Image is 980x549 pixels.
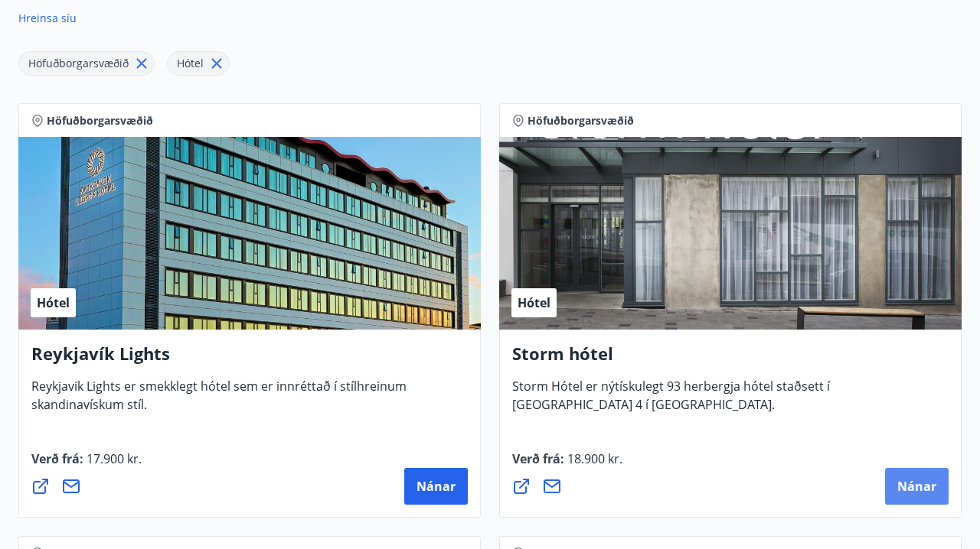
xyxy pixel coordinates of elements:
[18,11,77,25] span: Hreinsa síu
[83,450,142,467] span: 17.900 kr.
[528,113,634,128] span: Höfuðborgarsvæðið
[897,478,936,495] span: Nánar
[31,450,142,479] span: Verð frá :
[512,342,949,377] h4: Storm hótel
[512,378,830,425] span: Storm Hótel er nýtískulegt 93 herbergja hótel staðsett í [GEOGRAPHIC_DATA] 4 í [GEOGRAPHIC_DATA].
[31,342,468,377] h4: Reykjavík Lights
[167,51,230,76] div: Hótel
[404,468,468,505] button: Nánar
[512,450,622,479] span: Verð frá :
[885,468,949,505] button: Nánar
[31,378,407,425] span: Reykjavik Lights er smekklegt hótel sem er innréttað í stílhreinum skandinavískum stíl.
[28,56,129,70] span: Höfuðborgarsvæðið
[177,56,204,70] span: Hótel
[37,294,70,311] span: Hótel
[47,113,153,128] span: Höfuðborgarsvæðið
[18,51,155,76] div: Höfuðborgarsvæðið
[564,450,622,467] span: 18.900 kr.
[518,294,550,311] span: Hótel
[416,478,456,495] span: Nánar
